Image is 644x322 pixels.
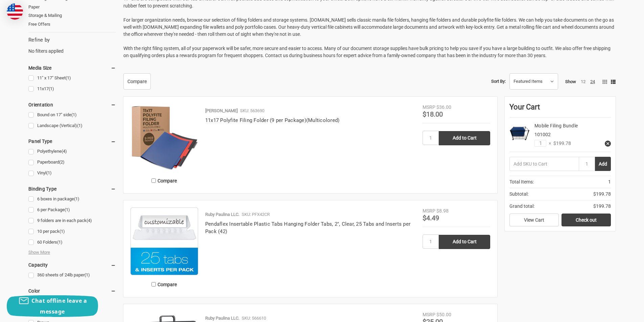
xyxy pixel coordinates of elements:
[71,112,77,117] span: (1)
[439,131,490,145] input: Add to Cart
[28,195,116,204] a: 6 boxes in package
[28,84,116,94] a: 11x17
[28,261,116,269] h5: Capacity
[509,214,559,226] a: View Cart
[590,79,595,84] a: 24
[205,117,340,123] a: 11x17 Polyfite Filing Folder (9 per Package)(Multicolored)
[28,227,116,236] a: 10 per pack
[65,207,70,212] span: (1)
[439,235,490,249] input: Add to Cart
[509,157,579,171] input: Add SKU to Cart
[28,216,116,225] a: 9 folders are in each pack
[28,147,116,156] a: Polyethylene
[242,315,266,322] p: SKU: 566610
[130,207,198,275] img: Pendaflex Insertable Plastic Tabs Hanging Folder Tabs, 2", Clear, 25 Tabs and Inserts per Pack (42)
[28,64,116,72] h5: Media Size
[123,73,151,90] a: Compare
[509,122,530,143] img: Mobile Filing Bundle
[87,218,92,223] span: (4)
[57,240,63,245] span: (1)
[205,221,410,235] a: Pendaflex Insertable Plastic Tabs Hanging Folder Tabs, 2", Clear, 25 Tabs and Inserts per Pack (42)
[551,140,571,147] span: $199.78
[28,74,116,83] a: 11" x 17" Sheet
[77,123,82,128] span: (1)
[205,315,239,322] p: Ruby Paulina LLC.
[66,75,71,80] span: (1)
[59,229,65,234] span: (1)
[28,11,116,20] a: Storage & Mailing
[436,312,451,317] span: $50.00
[31,297,87,315] span: Chat offline leave a message
[74,196,79,201] span: (1)
[28,205,116,215] a: 6 per Package
[593,191,611,198] span: $199.78
[7,295,98,317] button: Chat offline leave a message
[423,311,435,318] div: MSRP
[509,191,528,198] span: Subtotal:
[85,272,90,277] span: (1)
[423,110,443,118] span: $18.00
[130,104,198,171] img: 11x17 Polyfite Filing Folder (9 per Package) (Red, Blue, & Black)
[28,238,116,247] a: 60 Folders
[123,17,616,38] p: For larger organization needs, browse our selection of filing folders and storage systems. [DOMAI...
[509,178,534,185] span: Total Items:
[28,185,116,193] h5: Binding Type
[130,175,198,186] label: Compare
[28,3,116,11] a: Paper
[49,86,54,91] span: (1)
[28,137,116,145] h5: Panel Type
[242,211,270,218] p: SKU: PFX42CR
[28,101,116,109] h5: Orientation
[423,104,435,111] div: MSRP
[509,203,534,210] span: Grand total:
[28,20,116,29] a: Free Offers
[151,282,156,287] input: Compare
[436,104,451,110] span: $36.00
[205,211,239,218] p: Ruby Paulina LLC.
[562,214,611,226] a: Check out
[28,36,116,44] h5: Refine by
[28,249,50,256] span: Show More
[595,157,611,171] button: Add
[28,169,116,178] a: Vinyl
[588,304,644,322] iframe: Google Customer Reviews
[28,158,116,167] a: Paperboard
[130,279,198,290] label: Compare
[205,107,238,114] p: [PERSON_NAME]
[509,101,611,118] div: Your Cart
[28,121,116,130] a: Landscape (Vertical)
[593,203,611,210] span: $199.78
[581,79,586,84] a: 12
[565,79,576,84] span: Show
[123,45,616,59] p: With the right filing system, all of your paperwork will be safer, more secure and easier to acce...
[28,36,116,54] div: No filters applied
[59,159,65,165] span: (2)
[240,107,264,114] p: SKU: 563690
[151,178,156,183] input: Compare
[546,140,551,147] span: ×
[534,123,578,128] a: Mobile Filing Bundle
[436,208,449,214] span: $8.98
[423,207,435,215] div: MSRP
[46,170,52,175] span: (1)
[28,287,116,295] h5: Color
[28,110,116,120] a: Bound on 17" side
[7,3,23,20] img: duty and tax information for United States
[534,132,551,137] span: 101002
[28,271,116,280] a: 360 sheets of 24lb paper
[608,178,611,185] span: 1
[423,214,439,222] span: $4.49
[62,149,67,154] span: (4)
[491,76,506,86] label: Sort By:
